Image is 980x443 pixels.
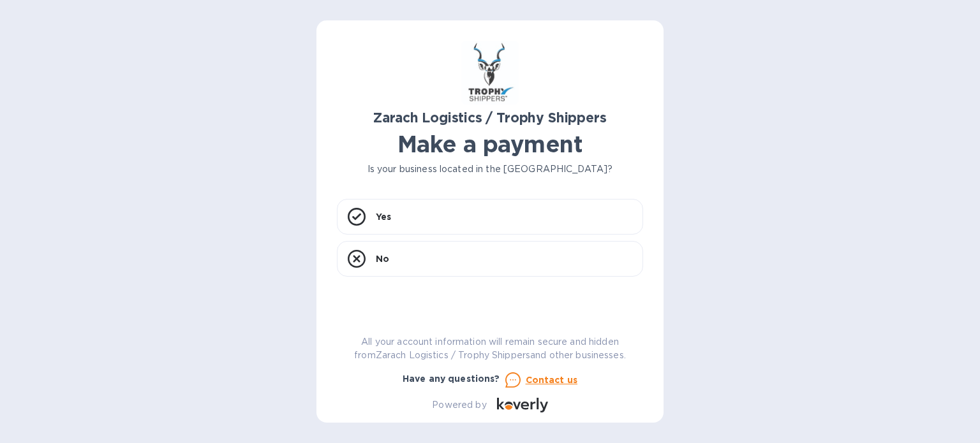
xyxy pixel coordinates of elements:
b: Zarach Logistics / Trophy Shippers [373,110,606,126]
u: Contact us [526,375,578,385]
b: Have any questions? [403,374,500,384]
p: No [376,252,389,265]
p: All your account information will remain secure and hidden from Zarach Logistics / Trophy Shipper... [337,335,643,362]
p: Yes [376,210,391,223]
p: Powered by [432,398,486,412]
h1: Make a payment [337,131,643,157]
p: Is your business located in the [GEOGRAPHIC_DATA]? [337,163,643,176]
